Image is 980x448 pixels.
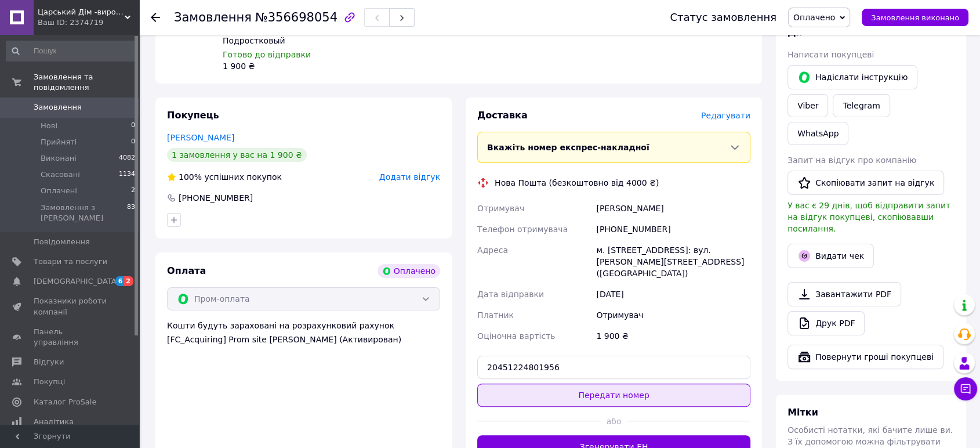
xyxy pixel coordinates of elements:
[34,237,90,247] span: Повідомлення
[477,384,750,407] button: Передати номер
[131,186,135,196] span: 2
[167,171,282,183] div: успішних покупок
[34,256,107,267] span: Товари та послуги
[787,94,828,117] a: Viber
[167,334,440,345] div: [FC_Acquiring] Prom site [PERSON_NAME] (Активирован)
[787,156,916,165] span: Запит на відгук про компанію
[119,169,135,180] span: 1134
[127,203,135,223] span: 83
[862,9,968,26] button: Замовлення виконано
[701,111,750,120] span: Редагувати
[34,357,64,367] span: Відгуки
[41,153,77,164] span: Виконані
[6,41,136,62] input: Пошук
[787,407,818,418] span: Мітки
[379,172,440,182] span: Додати відгук
[871,13,959,22] span: Замовлення виконано
[131,121,135,131] span: 0
[833,94,890,117] a: Telegram
[600,416,627,427] span: або
[477,356,750,379] input: Номер експрес-накладної
[787,201,950,233] span: У вас є 29 днів, щоб відправити запит на відгук покупцеві, скопіювавши посилання.
[594,284,753,305] div: [DATE]
[34,276,119,287] span: [DEMOGRAPHIC_DATA]
[115,276,125,286] span: 6
[787,244,874,268] button: Видати чек
[34,397,96,407] span: Каталог ProSale
[41,203,127,223] span: Замовлення з [PERSON_NAME]
[34,296,107,317] span: Показники роботи компанії
[594,240,753,284] div: м. [STREET_ADDRESS]: вул. [PERSON_NAME][STREET_ADDRESS] ([GEOGRAPHIC_DATA])
[477,110,528,121] span: Доставка
[174,10,252,24] span: Замовлення
[477,245,508,255] span: Адреса
[151,12,160,23] div: Повернутися назад
[787,65,917,89] button: Надіслати інструкцію
[594,219,753,240] div: [PHONE_NUMBER]
[492,177,662,189] div: Нова Пошта (безкоштовно від 4000 ₴)
[787,282,901,306] a: Завантажити PDF
[119,153,135,164] span: 4082
[670,12,776,23] div: Статус замовлення
[41,121,57,131] span: Нові
[38,7,125,17] span: Царський Дім -виробник постільної білизни із натуральних тканин
[167,265,206,276] span: Оплата
[477,225,568,234] span: Телефон отримувача
[167,320,440,345] div: Кошти будуть зараховані на розрахунковий рахунок
[223,60,393,72] div: 1 900 ₴
[41,186,77,196] span: Оплачені
[41,169,80,180] span: Скасовані
[167,133,234,142] a: [PERSON_NAME]
[594,305,753,326] div: Отримувач
[34,417,74,427] span: Аналітика
[167,148,307,162] div: 1 замовлення у вас на 1 900 ₴
[793,13,835,22] span: Оплачено
[477,204,524,213] span: Отримувач
[124,276,133,286] span: 2
[223,50,311,59] span: Готово до відправки
[787,311,865,335] a: Друк PDF
[131,137,135,147] span: 0
[378,264,440,278] div: Оплачено
[787,345,943,369] button: Повернути гроші покупцеві
[38,17,139,28] div: Ваш ID: 2374719
[954,377,977,400] button: Чат з покупцем
[594,326,753,346] div: 1 900 ₴
[177,192,254,204] div: [PHONE_NUMBER]
[787,171,944,195] button: Скопіювати запит на відгук
[594,198,753,219] div: [PERSON_NAME]
[34,377,65,387] span: Покупці
[179,172,202,182] span: 100%
[34,102,82,113] span: Замовлення
[477,310,514,320] span: Платник
[787,122,848,145] a: WhatsApp
[34,327,107,348] span: Панель управління
[167,110,219,121] span: Покупець
[477,290,544,299] span: Дата відправки
[477,331,555,341] span: Оціночна вартість
[34,72,139,93] span: Замовлення та повідомлення
[787,50,874,59] span: Написати покупцеві
[223,35,393,46] div: Подростковый
[487,143,649,152] span: Вкажіть номер експрес-накладної
[41,137,77,147] span: Прийняті
[255,10,337,24] span: №356698054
